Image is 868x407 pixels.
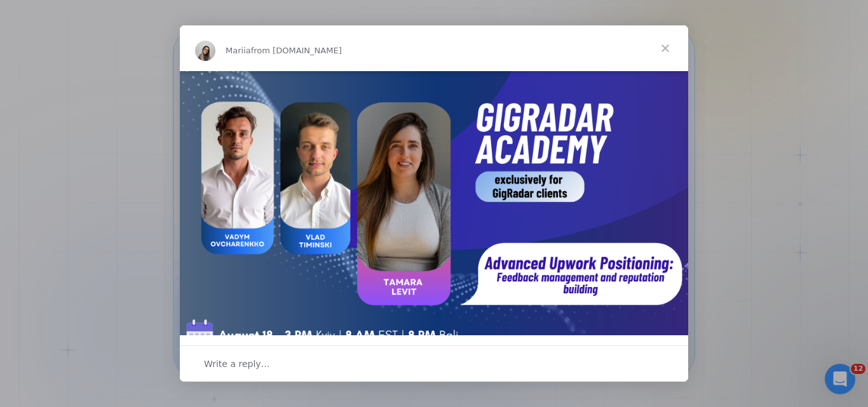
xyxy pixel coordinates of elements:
[251,46,342,55] span: from [DOMAIN_NAME]
[180,345,688,382] div: Open conversation and reply
[195,41,215,61] img: Profile image for Mariia
[226,46,251,55] span: Mariia
[642,25,688,71] span: Close
[204,356,270,372] span: Write a reply…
